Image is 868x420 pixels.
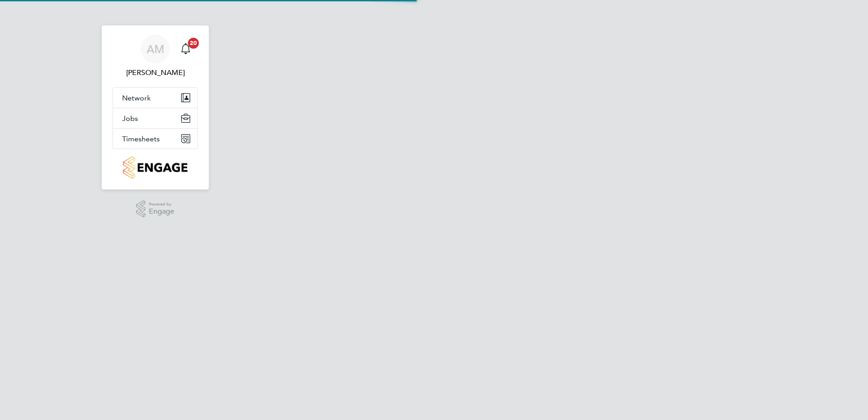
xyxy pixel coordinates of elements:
span: Jobs [122,114,138,123]
span: AM [147,43,164,55]
span: Alex Moss [113,67,198,78]
a: AM[PERSON_NAME] [113,35,198,78]
span: Network [122,94,151,102]
button: Timesheets [113,129,197,149]
a: Go to home page [113,156,198,179]
span: Powered by [149,200,174,208]
span: Timesheets [122,135,160,143]
span: Engage [149,208,174,215]
button: Network [113,88,197,108]
span: 20 [188,38,199,49]
button: Jobs [113,108,197,128]
a: Powered byEngage [136,200,175,218]
img: countryside-properties-logo-retina.png [123,156,187,179]
a: 20 [177,35,195,64]
nav: Main navigation [102,25,209,190]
